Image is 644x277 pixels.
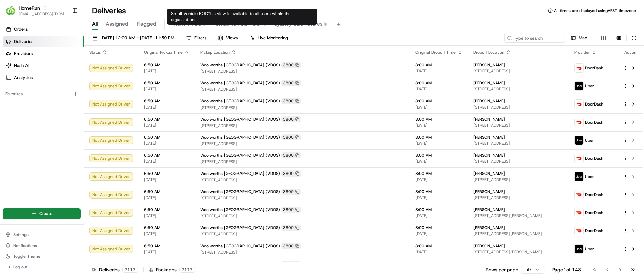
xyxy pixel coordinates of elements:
[13,243,37,248] span: Notifications
[167,9,317,25] div: Small Vehicle POC
[473,225,505,230] span: [PERSON_NAME]
[415,80,463,86] span: 8:00 AM
[473,80,505,86] span: [PERSON_NAME]
[89,50,101,55] span: Status
[415,141,463,146] span: [DATE]
[200,261,280,267] span: Woolworths [GEOGRAPHIC_DATA] (VDOS)
[247,33,291,43] button: Live Monitoring
[3,208,81,219] button: Create
[473,177,563,182] span: [STREET_ADDRESS]
[39,211,52,217] span: Create
[3,48,84,59] a: Providers
[415,171,463,176] span: 8:00 AM
[473,171,505,176] span: [PERSON_NAME]
[92,20,98,28] span: All
[415,249,463,255] span: [DATE]
[415,105,463,110] span: [DATE]
[585,192,603,197] span: DoorDash
[144,117,190,122] span: 6:50 AM
[3,230,81,239] button: Settings
[281,62,301,68] div: 3800
[415,231,463,236] span: [DATE]
[473,207,505,212] span: [PERSON_NAME]
[200,250,405,255] span: [STREET_ADDRESS]
[575,118,583,127] img: doordash_logo_v2.png
[179,267,195,273] div: 7117
[585,83,594,89] span: Uber
[415,68,463,74] span: [DATE]
[585,210,603,215] span: DoorDash
[575,190,583,199] img: doordash_logo_v2.png
[473,105,563,110] span: [STREET_ADDRESS]
[200,87,405,92] span: [STREET_ADDRESS]
[486,266,518,273] p: Rows per page
[200,231,405,237] span: [STREET_ADDRESS]
[3,262,81,272] button: Log out
[144,213,190,218] span: [DATE]
[585,156,603,161] span: DoorDash
[200,80,280,86] span: Woolworths [GEOGRAPHIC_DATA] (VDOS)
[281,152,301,158] div: 3800
[200,117,280,122] span: Woolworths [GEOGRAPHIC_DATA] (VDOS)
[19,11,67,17] button: [EMAIL_ADDRESS][DOMAIN_NAME]
[194,35,206,41] span: Filters
[281,116,301,122] div: 3800
[144,231,190,236] span: [DATE]
[3,3,69,19] button: HomeRunHomeRun[EMAIL_ADDRESS][DOMAIN_NAME]
[144,135,190,140] span: 6:50 AM
[200,141,405,146] span: [STREET_ADDRESS]
[171,11,291,22] span: This view is available to all users within the organization.
[281,80,301,86] div: 3800
[200,195,405,201] span: [STREET_ADDRESS]
[200,123,405,128] span: [STREET_ADDRESS]
[575,172,583,181] img: uber-new-logo.jpeg
[14,75,33,81] span: Analytics
[14,26,28,32] span: Orders
[473,249,563,255] span: [STREET_ADDRESS][PERSON_NAME]
[473,195,563,200] span: [STREET_ADDRESS]
[200,243,280,249] span: Woolworths [GEOGRAPHIC_DATA] (VDOS)
[575,100,583,109] img: doordash_logo_v2.png
[3,60,84,71] a: Nash AI
[3,72,84,83] a: Analytics
[281,98,301,104] div: 3800
[3,252,81,261] button: Toggle Theme
[585,65,603,71] span: DoorDash
[575,245,583,253] img: uber-new-logo.jpeg
[122,267,138,273] div: 7117
[473,153,505,158] span: [PERSON_NAME]
[144,62,190,68] span: 6:50 AM
[149,266,195,273] div: Packages
[415,117,463,122] span: 8:00 AM
[144,243,190,249] span: 6:50 AM
[200,177,405,183] span: [STREET_ADDRESS]
[585,228,603,233] span: DoorDash
[623,50,637,55] div: Action
[415,159,463,164] span: [DATE]
[144,177,190,182] span: [DATE]
[144,105,190,110] span: [DATE]
[144,159,190,164] span: [DATE]
[473,189,505,194] span: [PERSON_NAME]
[629,33,639,43] button: Refresh
[415,177,463,182] span: [DATE]
[13,232,29,237] span: Settings
[144,249,190,255] span: [DATE]
[575,136,583,145] img: uber-new-logo.jpeg
[281,225,301,231] div: 3800
[200,62,280,68] span: Woolworths [GEOGRAPHIC_DATA] (VDOS)
[473,231,563,236] span: [STREET_ADDRESS][PERSON_NAME]
[585,120,603,125] span: DoorDash
[575,64,583,72] img: doordash_logo_v2.png
[92,5,126,16] h1: Deliveries
[473,243,505,249] span: [PERSON_NAME]
[200,189,280,194] span: Woolworths [GEOGRAPHIC_DATA] (VDOS)
[200,135,280,140] span: Woolworths [GEOGRAPHIC_DATA] (VDOS)
[415,153,463,158] span: 8:00 AM
[200,207,280,212] span: Woolworths [GEOGRAPHIC_DATA] (VDOS)
[3,241,81,250] button: Notifications
[92,266,138,273] div: Deliveries
[415,50,456,55] span: Original Dropoff Time
[575,82,583,90] img: uber-new-logo.jpeg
